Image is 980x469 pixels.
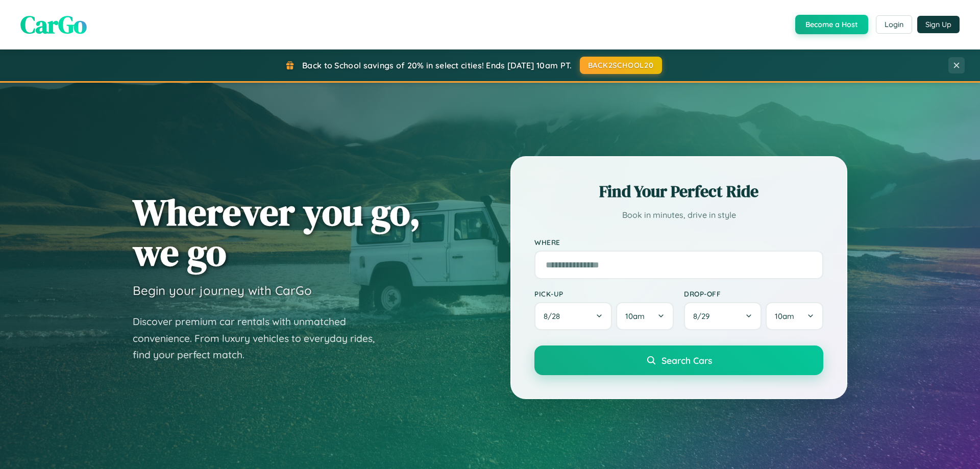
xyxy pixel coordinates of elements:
span: CarGo [20,8,87,41]
span: 10am [775,311,794,321]
span: Back to School savings of 20% in select cities! Ends [DATE] 10am PT. [302,60,572,70]
h2: Find Your Perfect Ride [534,180,823,203]
button: BACK2SCHOOL20 [580,57,662,74]
h3: Begin your journey with CarGo [133,283,312,298]
label: Where [534,238,823,246]
button: 10am [766,302,823,330]
h1: Wherever you go, we go [133,192,421,273]
p: Book in minutes, drive in style [534,208,823,223]
button: 10am [616,302,674,330]
label: Drop-off [684,289,823,298]
span: Search Cars [661,355,712,366]
p: Discover premium car rentals with unmatched convenience. From luxury vehicles to everyday rides, ... [133,313,388,363]
span: 8 / 28 [544,311,565,321]
button: 8/29 [684,302,762,330]
button: Login [876,15,912,34]
button: Sign Up [917,16,960,33]
button: Become a Host [795,15,868,34]
button: 8/28 [534,302,612,330]
label: Pick-up [534,289,674,298]
button: Search Cars [534,345,823,375]
span: 10am [625,311,645,321]
span: 8 / 29 [693,311,715,321]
